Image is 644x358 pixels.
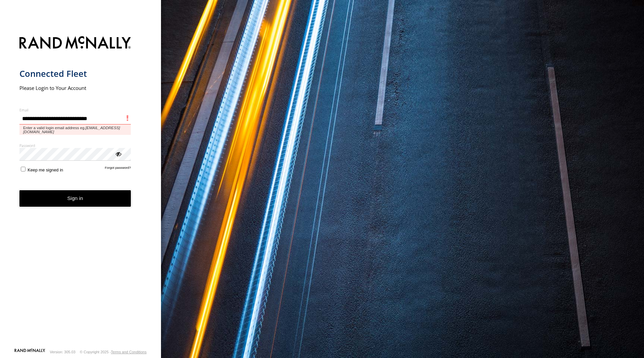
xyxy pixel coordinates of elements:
label: Password [19,143,131,148]
a: Forgot password? [105,166,131,172]
em: [EMAIL_ADDRESS][DOMAIN_NAME] [23,126,120,134]
h1: Connected Fleet [19,68,131,79]
div: Version: 305.03 [50,350,75,354]
span: Enter a valid login email address eg. [19,124,131,135]
form: main [19,32,142,348]
button: Sign in [19,190,131,207]
input: Keep me signed in [21,167,25,171]
span: Keep me signed in [28,167,63,172]
a: Visit our Website [14,349,45,355]
div: © Copyright 2025 - [80,350,147,354]
label: Email [19,107,131,112]
h2: Please Login to Your Account [19,85,131,91]
img: Rand McNally [19,35,131,52]
a: Terms and Conditions [111,350,147,354]
div: ViewPassword [115,150,121,157]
